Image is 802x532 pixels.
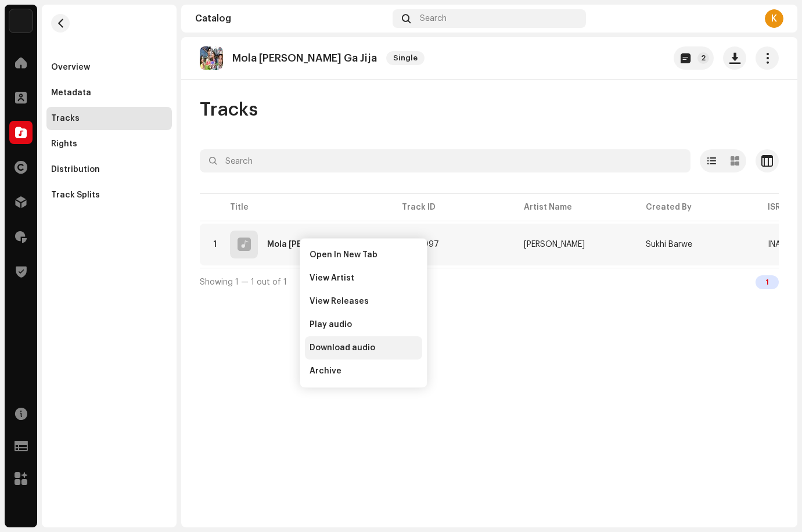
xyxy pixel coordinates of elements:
img: 10d72f0b-d06a-424f-aeaa-9c9f537e57b6 [9,9,33,33]
div: Metadata [51,88,91,98]
li: Archive [305,360,422,383]
span: Tracks [200,98,258,121]
span: Open In New Tab [310,250,377,260]
div: Rights [51,139,77,149]
div: Overview [51,63,90,72]
span: Showing 1 — 1 out of 1 [200,278,287,286]
span: Search [420,14,447,23]
div: 1 [756,275,779,289]
li: Play audio [305,313,422,336]
re-m-nav-item: Rights [46,132,172,156]
div: Mola Leja Ga Jija [267,240,383,249]
div: [PERSON_NAME] [524,240,585,249]
span: Shani Manchla [524,240,627,249]
li: Download audio [305,336,422,360]
img: 151c0c7e-35df-424a-8fec-e17e40d9e5fc [200,46,223,70]
span: Single [386,51,425,65]
div: Distribution [51,165,100,174]
p: Mola [PERSON_NAME] Ga Jija [232,52,377,64]
div: Catalog [195,14,388,23]
re-m-nav-item: Distribution [46,158,172,181]
re-m-nav-item: Track Splits [46,184,172,207]
re-m-nav-item: Metadata [46,81,172,105]
re-m-nav-item: Tracks [46,107,172,130]
span: Archive [310,366,341,376]
button: 2 [674,46,714,70]
li: View Artist [305,267,422,290]
span: View Releases [310,297,369,306]
re-m-nav-item: Overview [46,56,172,79]
li: View Releases [305,290,422,313]
span: Sukhi Barwe [646,240,692,249]
span: Play audio [310,320,352,329]
div: K [765,9,783,28]
li: Open In New Tab [305,243,422,267]
div: Track Splits [51,190,100,200]
div: Tracks [51,114,80,123]
p-badge: 2 [697,52,709,64]
span: Download audio [310,343,375,353]
span: View Artist [310,274,354,283]
input: Search [200,149,690,172]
